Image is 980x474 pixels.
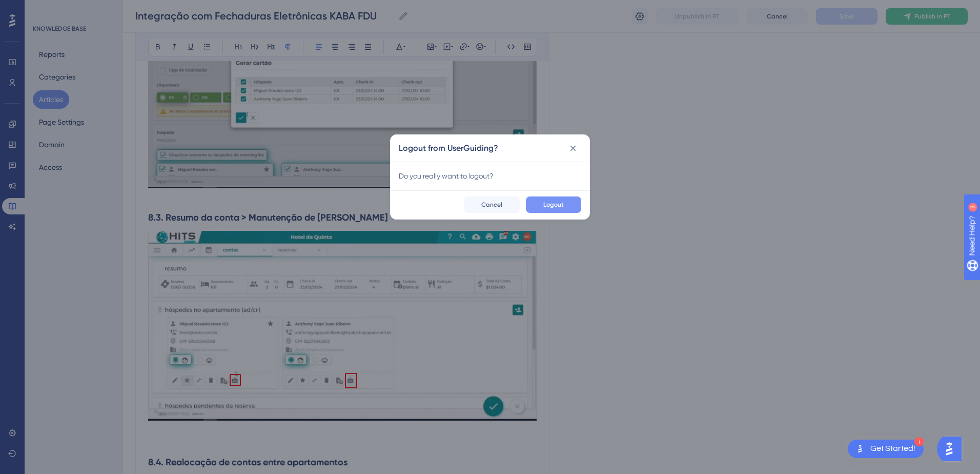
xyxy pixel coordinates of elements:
[848,440,924,458] div: Open Get Started! checklist, remaining modules: 1
[870,443,915,455] div: Get Started!
[914,437,924,446] div: 1
[71,5,74,13] div: 3
[399,142,498,154] h2: Logout from UserGuiding?
[481,201,502,209] span: Cancel
[399,170,581,182] div: Do you really want to logout?
[543,201,564,209] span: Logout
[937,433,968,464] iframe: UserGuiding AI Assistant Launcher
[854,443,866,455] img: launcher-image-alternative-text
[24,3,64,15] span: Need Help?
